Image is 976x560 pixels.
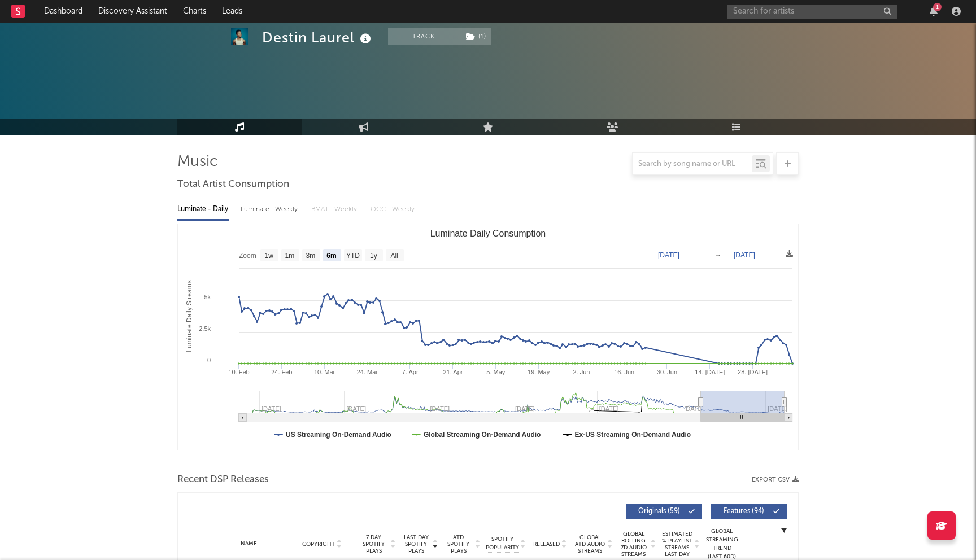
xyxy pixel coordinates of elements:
text: 24. Feb [271,369,292,375]
div: Luminate - Weekly [241,200,300,219]
text: 6m [326,252,336,260]
text: 5k [204,294,211,300]
span: ATD Spotify Plays [443,534,473,554]
text: → [714,251,721,259]
input: Search for artists [727,5,897,19]
text: 28. [DATE] [738,369,768,375]
text: 19. May [528,369,550,375]
button: Track [388,28,459,45]
text: Global Streaming On-Demand Audio [424,431,541,439]
span: Total Artist Consumption [177,178,289,191]
text: 24. Mar [357,369,378,375]
text: 0 [207,357,211,364]
span: Released [533,541,560,548]
span: Originals ( 59 ) [633,508,685,515]
span: Copyright [302,541,335,548]
text: 30. Jun [657,369,677,375]
text: US Streaming On-Demand Audio [286,431,391,439]
text: All [390,252,398,260]
text: 10. Mar [314,369,335,375]
span: ( 1 ) [459,28,492,45]
text: 2. Jun [573,369,590,375]
div: Name [212,540,286,548]
svg: Luminate Daily Consumption [178,224,798,450]
button: Originals(59) [626,504,702,519]
span: Global Rolling 7D Audio Streams [618,531,649,558]
button: (1) [459,28,491,45]
text: 7. Apr [402,369,419,375]
text: 21. Apr [443,369,463,375]
button: 1 [930,7,938,16]
span: Global ATD Audio Streams [574,534,605,554]
span: Features ( 94 ) [718,508,770,515]
text: Luminate Daily Streams [185,280,193,352]
text: Luminate Daily Consumption [430,229,546,238]
text: [DATE] [768,405,787,412]
text: 3m [306,252,316,260]
text: Zoom [239,252,256,260]
span: Last Day Spotify Plays [401,534,431,554]
span: Estimated % Playlist Streams Last Day [661,531,692,558]
text: 1w [265,252,274,260]
text: [DATE] [734,251,755,259]
button: Features(94) [711,504,787,519]
div: Luminate - Daily [177,200,229,219]
text: 10. Feb [228,369,249,375]
span: Recent DSP Releases [177,473,269,487]
text: Ex-US Streaming On-Demand Audio [575,431,691,439]
input: Search by song name or URL [633,160,752,169]
text: 1m [285,252,295,260]
button: Export CSV [752,476,799,483]
text: 16. Jun [614,369,634,375]
text: 5. May [486,369,506,375]
text: [DATE] [658,251,679,259]
span: Spotify Popularity [486,535,519,552]
div: Destin Laurel [262,28,374,47]
div: 1 [933,3,942,11]
text: 1y [370,252,377,260]
text: YTD [346,252,360,260]
text: 14. [DATE] [695,369,725,375]
text: 2.5k [199,325,211,332]
span: 7 Day Spotify Plays [359,534,389,554]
